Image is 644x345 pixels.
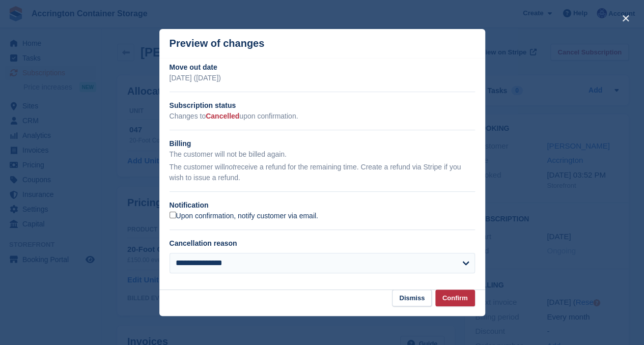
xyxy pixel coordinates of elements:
p: Preview of changes [170,38,265,49]
label: Cancellation reason [170,239,237,247]
p: The customer will not be billed again. [170,149,475,160]
label: Upon confirmation, notify customer via email. [170,212,318,221]
h2: Notification [170,200,475,211]
input: Upon confirmation, notify customer via email. [170,212,176,218]
p: [DATE] ([DATE]) [170,73,475,83]
button: close [618,10,634,26]
h2: Billing [170,138,475,149]
span: Cancelled [206,112,239,120]
p: The customer will receive a refund for the remaining time. Create a refund via Stripe if you wish... [170,162,475,183]
button: Dismiss [392,290,432,306]
em: not [225,163,234,171]
button: Confirm [435,290,475,306]
p: Changes to upon confirmation. [170,111,475,122]
h2: Subscription status [170,100,475,111]
h2: Move out date [170,62,475,73]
